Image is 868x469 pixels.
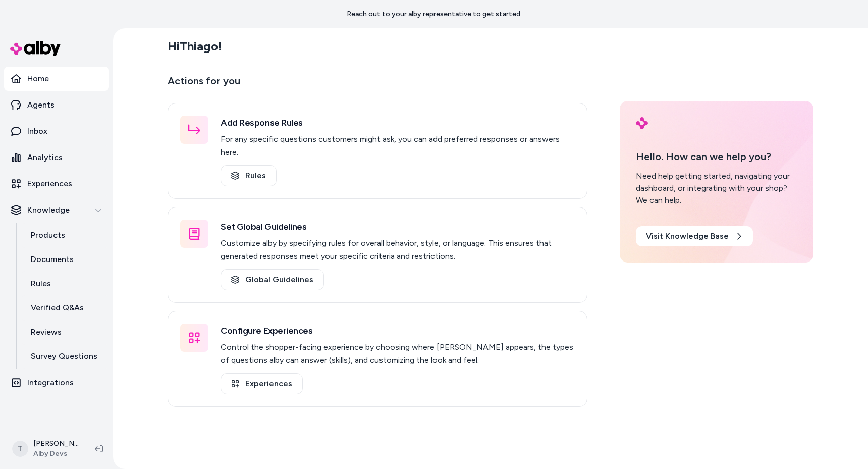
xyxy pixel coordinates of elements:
p: Verified Q&As [31,302,84,314]
p: Survey Questions [31,350,97,362]
a: Integrations [4,371,109,395]
p: [PERSON_NAME] [33,439,79,449]
h2: Hi Thiago ! [168,39,222,54]
p: Rules [31,278,51,290]
a: Experiences [221,373,303,394]
p: Home [27,73,49,85]
a: Survey Questions [21,344,109,369]
h3: Add Response Rules [221,116,575,130]
p: Integrations [27,377,74,389]
a: Verified Q&As [21,296,109,320]
h3: Configure Experiences [221,324,575,338]
img: alby Logo [10,41,61,56]
a: Rules [221,165,277,186]
p: Documents [31,253,74,266]
img: alby Logo [636,117,648,129]
a: Products [21,223,109,247]
button: T[PERSON_NAME]Alby Devs [6,433,87,465]
p: Inbox [27,125,47,137]
a: Inbox [4,119,109,143]
a: Experiences [4,172,109,196]
span: Alby Devs [33,449,79,459]
a: Analytics [4,145,109,170]
p: Reach out to your alby representative to get started. [347,9,522,19]
p: Control the shopper-facing experience by choosing where [PERSON_NAME] appears, the types of quest... [221,341,575,367]
p: Knowledge [27,204,70,216]
p: Experiences [27,178,72,190]
button: Knowledge [4,198,109,222]
p: Actions for you [168,73,587,97]
a: Rules [21,272,109,296]
a: Reviews [21,320,109,344]
p: Customize alby by specifying rules for overall behavior, style, or language. This ensures that ge... [221,237,575,263]
p: Hello. How can we help you? [636,149,797,164]
a: Home [4,67,109,91]
span: T [12,441,28,457]
a: Agents [4,93,109,117]
p: For any specific questions customers might ask, you can add preferred responses or answers here. [221,133,575,159]
a: Documents [21,247,109,272]
p: Agents [27,99,55,111]
p: Analytics [27,151,63,164]
a: Visit Knowledge Base [636,226,753,246]
a: Global Guidelines [221,269,324,290]
p: Products [31,229,65,241]
h3: Set Global Guidelines [221,220,575,234]
div: Need help getting started, navigating your dashboard, or integrating with your shop? We can help. [636,170,797,206]
p: Reviews [31,326,62,338]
